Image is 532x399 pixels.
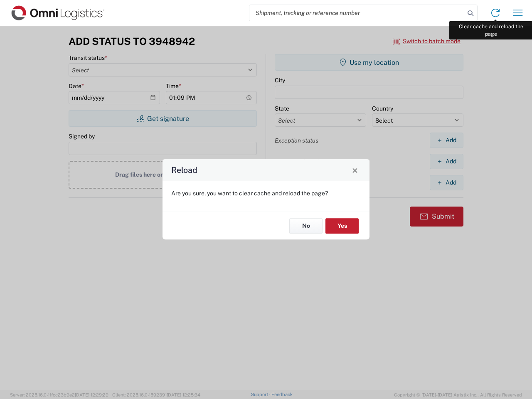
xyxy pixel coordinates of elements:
button: Yes [325,218,359,234]
button: Close [349,164,361,176]
h4: Reload [171,164,197,176]
p: Are you sure, you want to clear cache and reload the page? [171,190,361,197]
input: Shipment, tracking or reference number [249,5,465,21]
button: No [289,218,323,234]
